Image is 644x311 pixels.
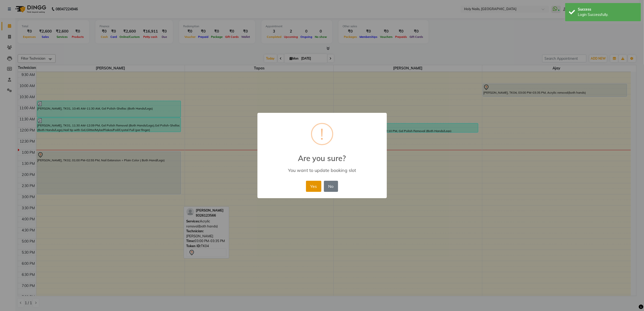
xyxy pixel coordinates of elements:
div: ! [320,124,324,144]
button: No [324,181,338,192]
button: Yes [306,181,321,192]
div: You want to update booking slot [265,167,379,173]
div: Success [578,7,637,12]
div: Login Successfully. [578,12,637,17]
h2: Are you sure? [257,148,387,163]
